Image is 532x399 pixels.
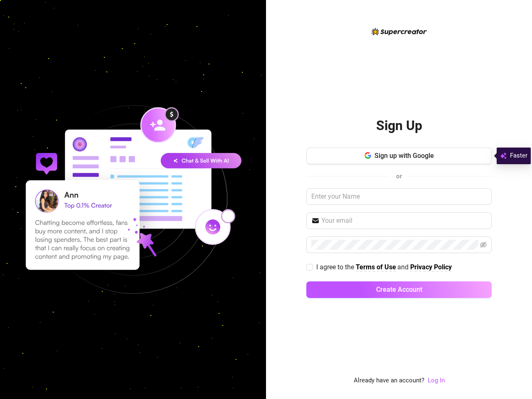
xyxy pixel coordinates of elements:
[428,376,445,386] a: Log In
[306,281,492,298] button: Create Account
[306,188,492,205] input: Enter your Name
[428,377,445,384] a: Log In
[374,152,434,160] span: Sign up with Google
[372,28,427,35] img: logo-BBDzfeDw.svg
[356,263,396,272] a: Terms of Use
[321,216,487,226] input: Your email
[500,151,507,161] img: svg%3e
[396,172,402,180] span: or
[397,263,410,271] span: and
[356,263,396,271] strong: Terms of Use
[376,286,422,293] span: Create Account
[410,263,452,271] strong: Privacy Policy
[510,151,527,161] span: Faster
[306,148,492,164] button: Sign up with Google
[376,117,422,134] h2: Sign Up
[354,376,424,386] span: Already have an account?
[316,263,356,271] span: I agree to the
[410,263,452,272] a: Privacy Policy
[480,241,487,248] span: eye-invisible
